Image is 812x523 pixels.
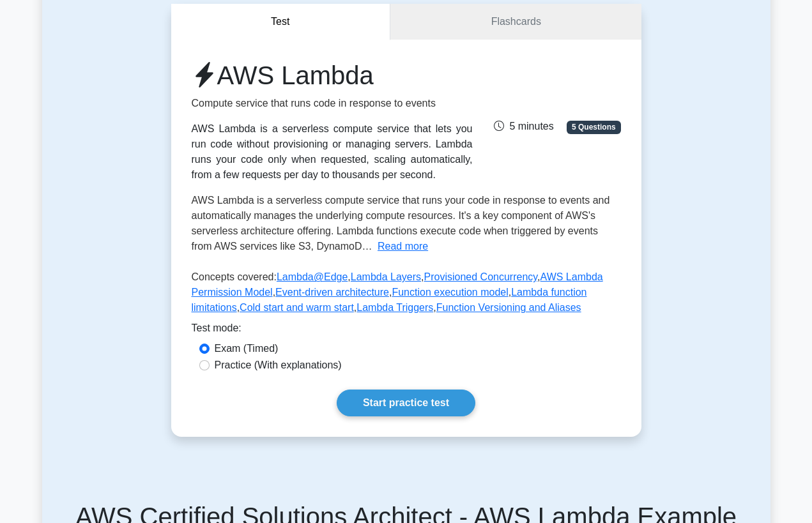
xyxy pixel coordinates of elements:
a: Cold start and warm start [240,302,354,313]
span: AWS Lambda is a serverless compute service that runs your code in response to events and automati... [192,195,610,252]
p: Compute service that runs code in response to events [192,96,473,111]
a: Lambda Layers [351,271,421,282]
a: Event-driven architecture [275,287,389,298]
label: Practice (With explanations) [215,358,342,373]
button: Test [171,4,391,40]
span: 5 minutes [494,121,553,132]
div: Test mode: [192,321,621,341]
div: AWS Lambda is a serverless compute service that lets you run code without provisioning or managin... [192,121,473,183]
span: 5 Questions [567,121,620,133]
button: Read more [378,239,428,254]
a: Lambda Triggers [356,302,433,313]
a: Function execution model [392,287,508,298]
p: Concepts covered: , , , , , , , , , [192,269,621,321]
a: Function Versioning and Aliases [436,302,581,313]
a: Lambda@Edge [277,271,348,282]
h1: AWS Lambda [192,60,473,91]
a: Flashcards [390,4,641,40]
a: Provisioned Concurrency [424,271,538,282]
a: Start practice test [337,390,475,416]
label: Exam (Timed) [215,341,279,356]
